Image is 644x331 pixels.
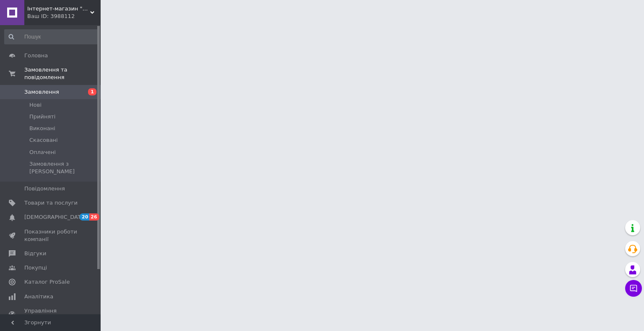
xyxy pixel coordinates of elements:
span: Управління сайтом [24,307,78,322]
span: Виконані [29,125,55,132]
span: Показники роботи компанії [24,228,78,243]
span: Замовлення [24,88,59,96]
span: Каталог ProSale [24,278,70,286]
span: Головна [24,52,48,59]
span: Замовлення та повідомлення [24,66,101,81]
div: Ваш ID: 3988112 [27,13,101,20]
span: 20 [80,213,89,221]
input: Пошук [4,29,99,44]
span: Повідомлення [24,185,65,192]
span: Товари та послуги [24,199,78,207]
span: 26 [89,213,99,221]
span: Нові [29,101,42,109]
span: Відгуки [24,250,46,257]
span: Замовлення з [PERSON_NAME] [29,160,98,175]
span: Скасовані [29,136,58,144]
span: [DEMOGRAPHIC_DATA] [24,213,86,221]
span: Прийняті [29,113,55,121]
span: Аналітика [24,293,53,300]
button: Чат з покупцем [625,280,642,297]
span: Оплачені [29,149,56,156]
span: Покупці [24,264,47,272]
span: 1 [88,88,96,95]
span: Інтернет-магазин "Bag Market" [27,5,90,13]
